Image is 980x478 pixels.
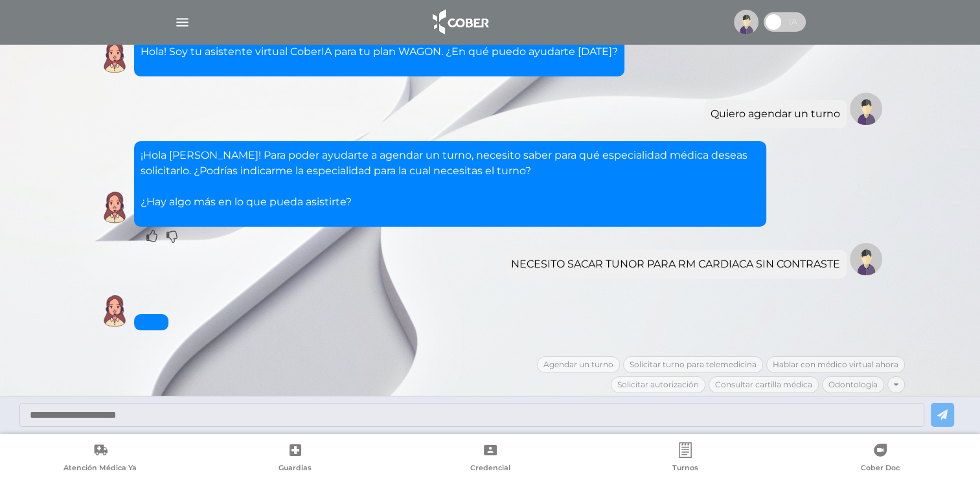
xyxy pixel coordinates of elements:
[63,463,137,475] span: Atención Médica Ya
[587,442,782,475] a: Turnos
[98,191,131,223] img: Cober IA
[98,41,131,73] img: Cober IA
[782,442,977,475] a: Cober Doc
[426,6,494,38] img: logo_cober_home-white.png
[672,463,698,475] span: Turnos
[711,106,840,122] div: Quiero agendar un turno
[511,256,840,272] div: NECESITO SACAR TUNOR PARA RM CARDIACA SIN CONTRASTE
[279,463,312,475] span: Guardias
[198,442,393,475] a: Guardias
[734,10,758,34] img: profile-placeholder.svg
[850,93,882,125] img: Tu imagen
[861,463,900,475] span: Cober Doc
[393,442,587,475] a: Credencial
[3,442,198,475] a: Atención Médica Ya
[174,14,190,30] img: Cober_menu-lines-white.svg
[141,148,760,210] p: ¡Hola [PERSON_NAME]! Para poder ayudarte a agendar un turno, necesito saber para qué especialidad...
[98,295,131,327] img: Cober IA
[850,243,882,275] img: Tu imagen
[141,44,618,60] p: Hola! Soy tu asistente virtual CoberIA para tu plan WAGON. ¿En qué puedo ayudarte [DATE]?
[470,463,510,475] span: Credencial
